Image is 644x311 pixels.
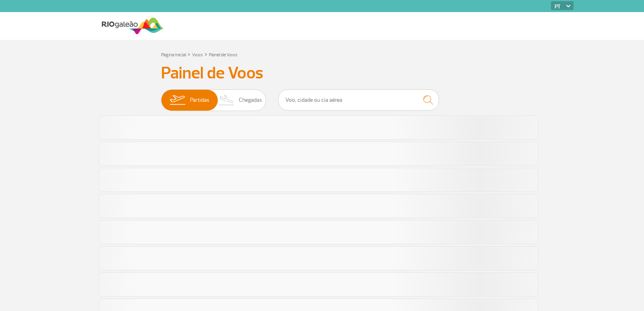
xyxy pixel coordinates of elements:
[278,89,439,111] input: Voo, cidade ou cia aérea
[215,90,239,111] img: slider-desembarque
[209,52,237,58] a: Painel de Voos
[161,63,483,83] h3: Painel de Voos
[204,49,207,59] a: >
[165,90,190,111] img: slider-embarque
[188,49,190,59] a: >
[161,52,186,58] a: Página Inicial
[239,90,262,111] span: Chegadas
[190,90,209,111] span: Partidas
[192,52,203,58] a: Voos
